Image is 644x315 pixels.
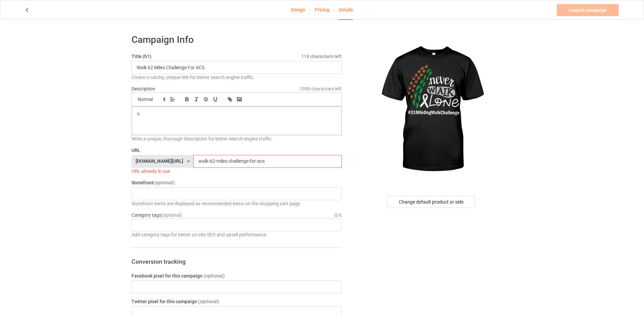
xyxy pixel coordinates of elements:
[132,147,342,154] label: URL
[136,159,183,163] div: [DOMAIN_NAME][URL]
[132,231,342,238] div: Add category tags for better on-site SEO and upsell performance.
[198,299,219,304] span: (optional)
[291,0,305,19] a: Design
[132,212,182,218] label: Category tags
[132,86,155,91] label: Description
[334,212,342,218] div: 0 / 6
[315,0,329,19] a: Pricing
[387,196,475,208] div: Change default product or side
[132,135,342,142] div: Write a unique, thorough description for better search engine traffic.
[132,258,342,265] h3: Conversion tracking
[161,212,182,218] span: (optional)
[132,179,342,186] label: Storefront
[153,180,175,185] span: (optional)
[301,53,342,60] span: 119 characters left
[132,74,342,81] div: Create a catchy, unique title for better search engine traffic.
[300,85,342,92] span: 1999 characters left
[204,273,225,279] span: (optional)
[132,53,342,60] label: Title (h1)
[132,298,342,305] label: Twitter pixel for this campaign
[132,272,342,279] label: Facebook pixel for this campaign
[137,111,336,117] p: h
[339,0,353,20] div: Details
[132,168,342,175] div: URL already in use
[132,200,342,207] div: Storefront items are displayed as recommended items on the shopping cart page.
[132,34,342,46] h1: Campaign Info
